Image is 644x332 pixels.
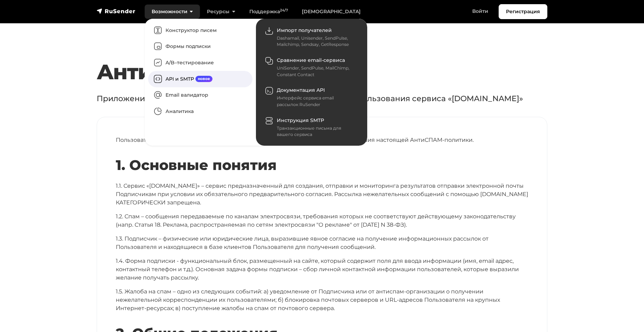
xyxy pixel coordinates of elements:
div: UniSender, SendPulse, MailChimp, Constant Contact [277,65,355,78]
sup: 24/7 [280,8,288,13]
span: новое [195,76,212,82]
a: Инструкция SMTP Транзакционные письма для вашего сервиса [259,112,364,142]
a: Email валидатор [148,87,252,104]
p: 1.2. Спам – сообщения передаваемые по каналам электросвязи, требования которых не соответствуют д... [116,212,528,229]
h1: Антиспам политика [97,59,547,84]
p: Пользователь, регистрируясь на интернет-сайте «[DOMAIN_NAME]», принимает условия настоящей АнтиСП... [116,136,528,144]
p: 1.4. Форма подписки - функциональный блок, размещенный на сайте, который содержит поля для ввода ... [116,257,528,282]
a: Формы подписки [148,39,252,55]
span: Сравнение email-сервиса [277,57,345,63]
a: Аналитика [148,103,252,120]
a: Войти [465,4,495,18]
a: API и SMTPновое [148,71,252,87]
p: 1.5. Жалоба на спам – одно из следующих событий: а) уведомление от Подписчика или от антиспам-орг... [116,288,528,313]
h2: 1. Основные понятия [116,157,528,173]
p: 1.1. Сервис «[DOMAIN_NAME]» – сервис предназначенный для создания, отправки и мониторинга результ... [116,182,528,207]
a: Документация API Интерфейс сервиса email рассылок RuSender [259,82,364,112]
div: Dashamail, Unisender, SendPulse, Mailchimp, Sendsay, GetResponse [277,35,355,48]
a: A/B–тестирование [148,55,252,71]
a: Конструктор писем [148,22,252,39]
img: RuSender [97,8,136,15]
div: Транзакционные письма для вашего сервиса [277,125,355,138]
span: Инструкция SMTP [277,117,324,123]
a: Сравнение email-сервиса UniSender, SendPulse, MailChimp, Constant Contact [259,52,364,82]
a: Ресурсы [200,5,242,19]
p: 1.3. Подписчик – физические или юридические лица, выразившие явное согласие на получение информац... [116,235,528,251]
a: Импорт получателей Dashamail, Unisender, SendPulse, Mailchimp, Sendsay, GetResponse [259,22,364,52]
div: Интерфейс сервиса email рассылок RuSender [277,95,355,108]
span: Импорт получателей [277,27,332,33]
a: [DEMOGRAPHIC_DATA] [295,5,368,19]
a: Возможности [145,5,200,19]
p: Приложение №1 к пользовательскому соглашению на право использования сервиса «[DOMAIN_NAME]» [97,93,547,104]
a: Поддержка24/7 [242,5,295,19]
a: Регистрация [499,4,547,19]
span: Документация API [277,87,325,93]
